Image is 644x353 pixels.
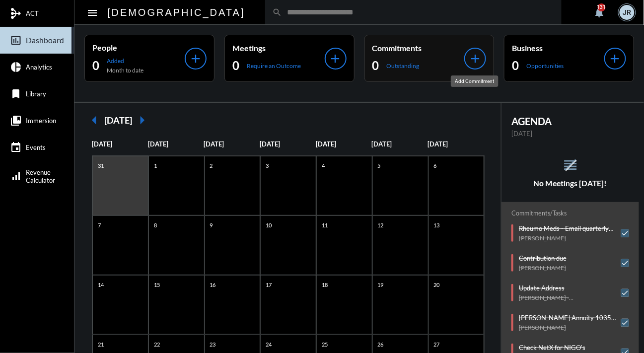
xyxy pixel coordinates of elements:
div: Add Commitment [451,75,499,87]
span: Library [26,90,46,98]
mat-icon: pie_chart [10,61,22,73]
p: [PERSON_NAME] - [PERSON_NAME] [519,294,616,301]
p: 21 [95,340,106,349]
mat-icon: collections_bookmark [10,115,22,127]
p: 18 [319,281,330,289]
span: Immersion [26,117,56,125]
h2: 0 [372,58,379,73]
p: 23 [208,340,218,349]
p: 19 [375,281,386,289]
p: 6 [431,161,439,170]
span: Events [26,143,46,151]
mat-icon: mediation [10,7,22,19]
p: 5 [375,161,383,170]
p: 2 [208,161,215,170]
h2: Commitments/Tasks [511,210,629,217]
p: [DATE] [372,140,428,148]
p: 31 [95,161,106,170]
p: 13 [431,221,442,229]
mat-icon: arrow_right [132,110,152,130]
mat-icon: bookmark [10,88,22,100]
h2: AGENDA [511,115,629,127]
p: Meetings [232,43,325,53]
mat-icon: add [608,52,622,66]
span: Analytics [26,63,52,71]
mat-icon: add [468,52,482,66]
p: [DATE] [316,140,372,148]
mat-icon: arrow_left [84,110,104,130]
mat-icon: add [329,52,343,66]
span: ACT [26,9,39,17]
p: 25 [319,340,330,349]
div: 131 [598,3,606,11]
p: Contribution due [519,254,567,262]
p: 16 [208,281,218,289]
button: Toggle sidenav [82,2,102,22]
p: 26 [375,340,386,349]
p: Business [512,43,604,53]
h5: No Meetings [DATE]! [501,179,639,188]
p: Opportunities [526,62,564,70]
p: 10 [263,221,274,229]
mat-icon: add [189,52,203,66]
p: 24 [263,340,274,349]
h2: 0 [232,58,239,73]
h2: [DEMOGRAPHIC_DATA] [107,4,245,20]
span: Dashboard [26,36,64,45]
h2: [DATE] [104,115,132,126]
p: [PERSON_NAME] [519,234,616,242]
p: Commitments [372,43,465,53]
p: [DATE] [204,140,260,148]
p: Rheumo Meds - Email quarterly bill to [PERSON_NAME] [519,224,616,232]
mat-icon: insert_chart_outlined [10,34,22,46]
p: [DATE] [148,140,204,148]
mat-icon: notifications [594,6,606,18]
p: 11 [319,221,330,229]
p: 20 [431,281,442,289]
p: 8 [151,221,159,229]
h2: 0 [512,58,519,73]
p: 1 [151,161,159,170]
p: [DATE] [428,140,484,148]
div: JR [620,5,635,20]
mat-icon: signal_cellular_alt [10,170,22,182]
p: [DATE] [92,140,148,148]
p: 4 [319,161,327,170]
p: 27 [431,340,442,349]
mat-icon: reorder [562,157,578,173]
p: 3 [263,161,271,170]
p: 7 [95,221,103,229]
mat-icon: event [10,141,22,153]
span: Revenue Calculator [26,168,55,184]
p: Outstanding [387,62,420,70]
p: 14 [95,281,106,289]
p: [DATE] [511,130,629,138]
p: [PERSON_NAME] Annuity 1035 - [PERSON_NAME] moving to [GEOGRAPHIC_DATA] [519,314,616,322]
p: Month to date [107,67,143,74]
p: 15 [151,281,162,289]
p: Require an Outcome [247,62,301,70]
p: Check NetX for NIGO's [519,344,585,352]
p: [PERSON_NAME] [519,324,616,331]
p: 17 [263,281,274,289]
p: 9 [208,221,215,229]
p: [PERSON_NAME] [519,264,567,272]
p: People [92,43,185,52]
p: 12 [375,221,386,229]
mat-icon: Side nav toggle icon [86,7,98,19]
h2: 0 [92,58,99,73]
mat-icon: search [273,7,283,17]
p: 22 [151,340,162,349]
p: Added [107,57,143,65]
p: [DATE] [260,140,316,148]
p: Update Address [519,284,616,292]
